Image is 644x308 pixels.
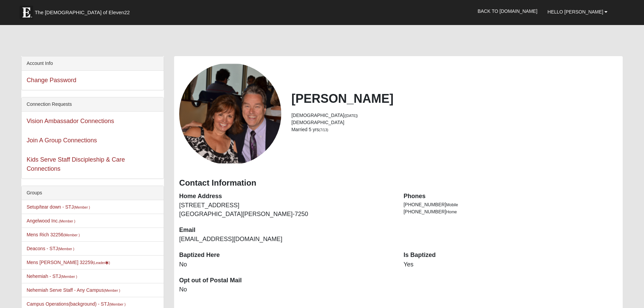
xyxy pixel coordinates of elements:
dd: [EMAIL_ADDRESS][DOMAIN_NAME] [179,235,393,244]
li: [DEMOGRAPHIC_DATA] [291,119,618,126]
h3: Contact Information [179,178,618,188]
dd: [STREET_ADDRESS] [GEOGRAPHIC_DATA][PERSON_NAME]-7250 [179,201,393,218]
dd: No [179,285,393,294]
a: Back to [DOMAIN_NAME] [473,3,543,20]
a: Campus Operations(background) - STJ(Member ) [27,301,126,307]
small: (Member ) [104,288,120,292]
dt: Home Address [179,192,393,201]
dt: Phones [404,192,618,201]
a: Angelwood Inc.(Member ) [27,218,75,223]
dd: No [179,260,393,269]
li: Married 5 yrs [291,126,618,133]
li: [PHONE_NUMBER] [404,208,618,215]
small: (Member ) [64,233,80,237]
a: Vision Ambassador Connections [27,118,114,124]
a: Join A Group Connections [27,137,97,144]
div: Groups [22,186,164,200]
a: Mens [PERSON_NAME] 32259(Leader) [27,260,110,265]
a: Nehemiah Serve Staff - Any Campus(Member ) [27,287,120,293]
small: (Leader ) [93,261,110,265]
a: Kids Serve Staff Discipleship & Care Connections [27,156,125,172]
dt: Is Baptized [404,251,618,260]
small: (Member ) [59,219,75,223]
span: Home [446,210,457,214]
small: (Member ) [58,247,74,251]
a: Setup/tear down - STJ(Member ) [27,204,90,210]
img: Eleven22 logo [20,6,33,19]
small: ([DATE]) [344,114,358,118]
li: [PHONE_NUMBER] [404,201,618,208]
h2: [PERSON_NAME] [291,91,618,106]
a: View Fullsize Photo [179,63,281,165]
span: Mobile [446,203,458,207]
span: Hello [PERSON_NAME] [548,9,603,15]
a: The [DEMOGRAPHIC_DATA] of Eleven22 [16,2,151,19]
a: Nehemiah - STJ(Member ) [27,274,77,279]
dd: Yes [404,260,618,269]
a: Change Password [27,77,76,84]
small: (7/13) [319,128,328,132]
li: [DEMOGRAPHIC_DATA] [291,112,618,119]
small: (Member ) [74,205,90,209]
a: Deacons - STJ(Member ) [27,246,74,251]
dt: Baptized Here [179,251,393,260]
a: Hello [PERSON_NAME] [543,3,613,20]
span: The [DEMOGRAPHIC_DATA] of Eleven22 [35,9,130,16]
div: Connection Requests [22,97,164,112]
dt: Opt out of Postal Mail [179,276,393,285]
small: (Member ) [109,302,125,306]
small: (Member ) [61,275,77,279]
div: Account Info [22,56,164,71]
dt: Email [179,226,393,235]
a: Mens Rich 32256(Member ) [27,232,80,237]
